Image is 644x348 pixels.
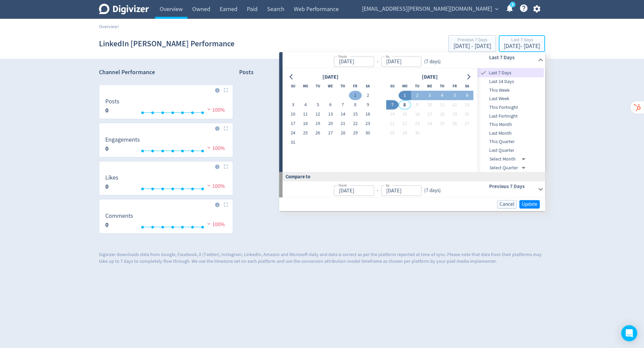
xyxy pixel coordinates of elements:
span: 100% [206,221,225,228]
button: 7 [386,100,398,110]
div: from-to(7 days)Last 7 Days [282,52,545,68]
button: 28 [386,129,398,138]
button: 31 [287,138,299,147]
div: - [374,58,381,65]
span: 100% [206,107,225,113]
div: Last 7 Days [504,38,540,43]
label: from [338,183,347,188]
h1: LinkedIn [PERSON_NAME] Performance [99,33,234,54]
button: 2 [362,91,374,100]
button: 3 [423,91,436,100]
p: Digivizer downloads data from Google, Facebook, X (Twitter), Instagram, LinkedIn, Amazon and Micr... [99,251,545,264]
h6: Previous 7 Days [489,183,535,191]
button: 20 [324,119,336,129]
span: Last Week [478,95,544,103]
button: 13 [324,110,336,119]
img: negative-performance.svg [206,145,212,150]
th: Thursday [436,82,448,91]
span: Last Month [478,130,544,137]
strong: 0 [105,106,109,114]
div: ( 7 days ) [421,187,441,195]
button: 21 [386,119,398,129]
img: Placeholder [224,88,228,92]
button: 19 [448,110,461,119]
button: [EMAIL_ADDRESS][PERSON_NAME][DOMAIN_NAME] [360,4,500,14]
div: Compare to [279,172,545,181]
th: Monday [299,82,312,91]
button: 12 [448,100,461,110]
img: Placeholder [224,126,228,131]
button: 25 [299,129,312,138]
div: from-to(7 days)Last 7 Days [282,68,545,172]
div: Last 14 Days [478,78,544,86]
button: 11 [436,100,448,110]
div: [DATE] - [DATE] [504,43,540,49]
button: 3 [287,100,299,110]
div: Last Month [478,129,544,138]
th: Thursday [337,82,349,91]
dt: Likes [105,174,118,182]
button: 11 [299,110,312,119]
div: from-to(7 days)Previous 7 Days [282,181,545,197]
button: Go to next month [464,72,473,82]
strong: 0 [105,183,109,191]
th: Friday [448,82,461,91]
button: 24 [287,129,299,138]
span: / [117,23,119,30]
div: Select Month [490,155,528,163]
dt: Comments [105,212,133,220]
span: This Quarter [478,138,544,146]
button: Go to previous month [287,72,297,82]
button: 15 [398,110,411,119]
span: This Fortnight [478,104,544,111]
div: [DATE] [320,72,340,82]
th: Sunday [287,82,299,91]
button: 25 [436,119,448,129]
button: 5 [312,100,324,110]
div: Last Fortnight [478,112,544,120]
div: Last Quarter [478,146,544,155]
span: Last Quarter [478,147,544,154]
button: 7 [337,100,349,110]
img: negative-performance.svg [206,107,212,112]
button: 14 [337,110,349,119]
button: 30 [411,129,423,138]
th: Monday [398,82,411,91]
dt: Posts [105,98,119,105]
button: 23 [362,119,374,129]
button: 12 [312,110,324,119]
svg: Comments 0 [102,213,230,231]
th: Wednesday [423,82,436,91]
label: to [386,183,389,188]
strong: 0 [105,145,109,153]
button: Previous 7 Days[DATE] - [DATE] [448,35,496,52]
button: 1 [398,91,411,100]
img: negative-performance.svg [206,183,212,188]
button: 21 [337,119,349,129]
button: 16 [411,110,423,119]
svg: Engagements 0 [102,137,230,154]
span: Last 14 Days [478,78,544,86]
label: to [386,53,389,59]
span: [EMAIL_ADDRESS][PERSON_NAME][DOMAIN_NAME] [362,4,492,14]
h6: Last 7 Days [489,53,535,61]
div: Previous 7 Days [453,38,491,43]
button: Cancel [497,200,517,208]
button: 27 [324,129,336,138]
button: 14 [386,110,398,119]
button: 17 [287,119,299,129]
div: Select Quarter [490,163,528,172]
span: expand_more [494,6,500,12]
th: Tuesday [411,82,423,91]
div: Last 7 Days [478,68,544,78]
th: Saturday [461,82,473,91]
button: 18 [299,119,312,129]
a: Overview [99,23,117,30]
strong: 0 [105,221,109,229]
button: 26 [312,129,324,138]
button: 1 [349,91,362,100]
button: 16 [362,110,374,119]
button: 10 [423,100,436,110]
span: 100% [206,145,225,152]
div: This Fortnight [478,103,544,112]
